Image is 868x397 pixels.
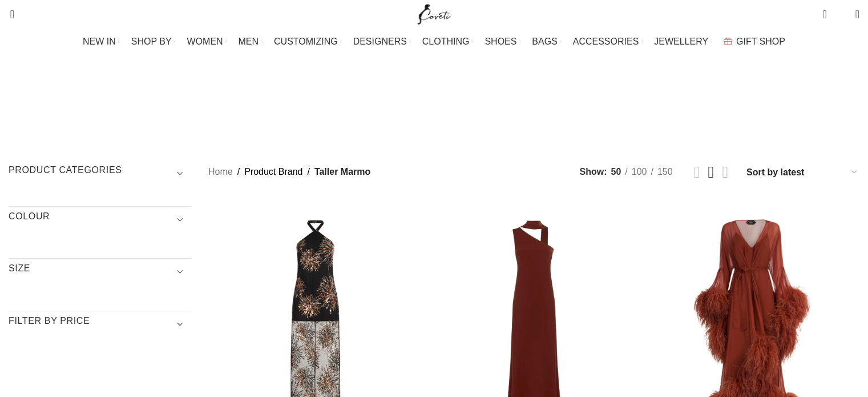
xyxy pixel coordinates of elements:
h3: COLOUR [9,210,191,230]
span: 0 [823,6,832,14]
a: GIFT SHOP [724,30,785,53]
a: Search [3,3,14,26]
span: SHOES [485,36,516,47]
a: WOMEN [187,30,227,53]
span: MEN [239,36,259,47]
span: CUSTOMIZING [274,36,338,47]
a: CLOTHING [422,30,474,53]
h3: Product categories [9,164,191,183]
span: 0 [838,11,846,20]
span: GIFT SHOP [736,36,785,47]
span: JEWELLERY [654,36,708,47]
a: NEW IN [83,30,120,53]
a: SHOES [485,30,520,53]
img: GiftBag [724,38,732,45]
a: CUSTOMIZING [274,30,342,53]
span: WOMEN [187,36,223,47]
a: BAGS [532,30,561,53]
div: Main navigation [3,30,865,53]
span: ACCESSORIES [573,36,639,47]
a: DESIGNERS [353,30,411,53]
span: SHOP BY [131,36,172,47]
span: BAGS [532,36,557,47]
h3: SIZE [9,262,191,282]
span: NEW IN [83,36,116,47]
a: JEWELLERY [654,30,712,53]
a: SHOP BY [131,30,176,53]
span: DESIGNERS [353,36,407,47]
a: ACCESSORIES [573,30,643,53]
div: My Wishlist [835,3,847,26]
a: 0 [817,3,832,26]
a: MEN [239,30,263,53]
span: CLOTHING [422,36,470,47]
a: Site logo [415,9,453,18]
h3: Filter by price [9,315,191,334]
